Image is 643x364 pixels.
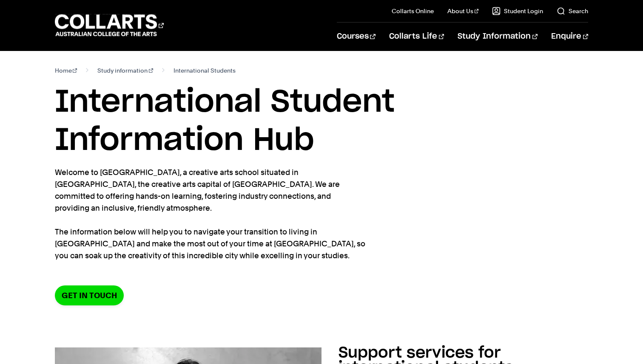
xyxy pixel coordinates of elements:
a: Enquire [551,23,588,51]
a: Study information [97,65,153,76]
a: Get in Touch [55,285,124,305]
a: Collarts Life [389,23,444,51]
p: Welcome to [GEOGRAPHIC_DATA], a creative arts school situated in [GEOGRAPHIC_DATA], the creative ... [55,166,365,262]
a: Collarts Online [392,7,434,15]
a: Courses [337,23,376,51]
a: Home [55,65,77,76]
h1: International Student Information Hub [55,83,589,160]
a: About Us [447,7,479,15]
span: International Students [174,65,236,76]
a: Search [557,7,588,15]
div: Go to homepage [55,13,164,37]
a: Student Login [492,7,543,15]
a: Study Information [458,23,538,51]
